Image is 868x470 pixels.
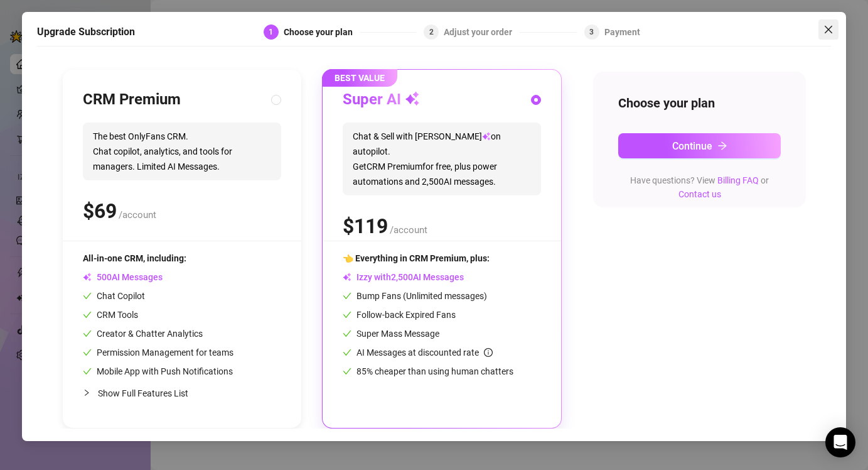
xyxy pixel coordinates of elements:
[83,366,233,376] span: Mobile App with Push Notifications
[356,347,493,358] span: AI Messages at discounted rate
[429,28,434,36] span: 2
[83,253,186,263] span: All-in-one CRM, including:
[269,28,273,36] span: 1
[343,90,420,110] h3: Super AI
[343,348,351,357] span: check
[83,329,203,339] span: Creator & Chatter Analytics
[83,348,92,357] span: check
[343,291,487,301] span: Bump Fans (Unlimited messages)
[444,25,520,40] div: Adjust your order
[823,25,833,35] span: close
[390,224,427,236] span: /account
[343,292,351,300] span: check
[343,329,351,338] span: check
[83,378,281,408] div: Show Full Features List
[678,189,721,199] a: Contact us
[343,367,351,376] span: check
[83,347,233,358] span: Permission Management for teams
[98,388,188,398] span: Show Full Features List
[818,25,839,35] span: Close
[83,272,163,282] span: AI Messages
[630,175,769,199] span: Have questions? View or
[589,28,594,36] span: 3
[618,133,781,158] button: Continuearrow-right
[717,141,727,151] span: arrow-right
[343,253,490,263] span: 👈 Everything in CRM Premium, plus:
[83,389,90,396] span: collapsed
[83,291,145,301] span: Chat Copilot
[83,292,92,300] span: check
[343,310,351,319] span: check
[83,123,281,180] span: The best OnlyFans CRM. Chat copilot, analytics, and tools for managers. Limited AI Messages.
[343,214,388,238] span: $
[83,199,117,223] span: $
[343,123,541,195] span: Chat & Sell with [PERSON_NAME] on autopilot. Get CRM Premium for free, plus power automations and...
[83,329,92,338] span: check
[618,94,781,112] h4: Choose your plan
[343,310,456,320] span: Follow-back Expired Fans
[717,175,759,185] a: Billing FAQ
[119,209,156,221] span: /account
[322,69,397,87] span: BEST VALUE
[37,25,135,40] h5: Upgrade Subscription
[83,90,181,110] h3: CRM Premium
[484,348,493,357] span: info-circle
[604,25,640,40] div: Payment
[83,310,138,320] span: CRM Tools
[83,310,92,319] span: check
[83,367,92,376] span: check
[343,366,513,376] span: 85% cheaper than using human chatters
[343,272,464,282] span: Izzy with AI Messages
[343,329,439,339] span: Super Mass Message
[825,427,855,457] div: Open Intercom Messenger
[284,25,360,40] div: Choose your plan
[672,140,712,152] span: Continue
[818,19,839,40] button: Close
